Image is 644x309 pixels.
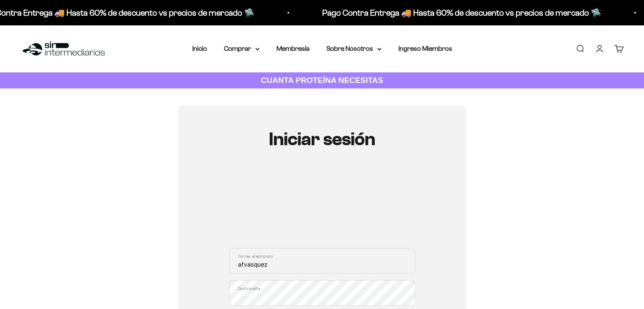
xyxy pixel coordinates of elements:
[398,45,452,52] a: Ingreso Miembros
[192,45,207,52] a: Inicio
[261,76,383,85] strong: CUANTA PROTEÍNA NECESITAS
[224,43,260,54] summary: Comprar
[319,6,598,19] p: Pago Contra Entrega 🚚 Hasta 60% de descuento vs precios de mercado 🛸
[276,45,310,52] a: Membresía
[326,43,381,54] summary: Sobre Nosotros
[229,174,415,238] iframe: Social Login Buttons
[229,129,415,149] h1: Iniciar sesión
